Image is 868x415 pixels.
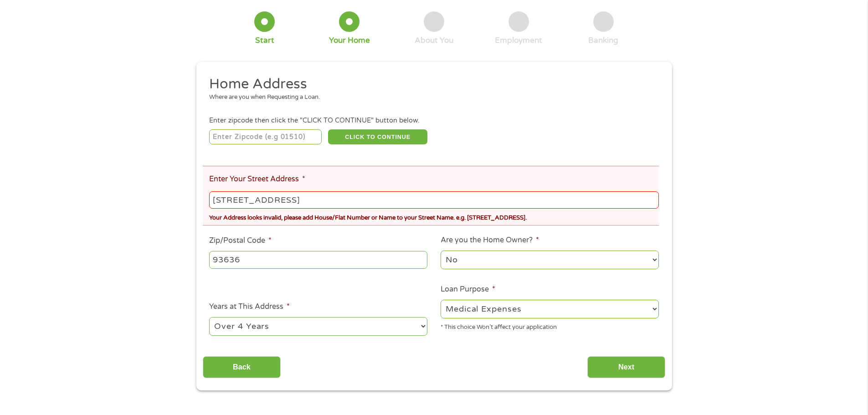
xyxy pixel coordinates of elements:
div: About You [415,36,453,46]
label: Are you the Home Owner? [441,236,539,245]
div: Where are you when Requesting a Loan. [209,93,652,102]
input: 1 Main Street [209,191,658,209]
div: Banking [588,36,618,46]
div: Your Home [329,36,370,46]
label: Enter Your Street Address [209,174,305,184]
div: * This choice Won’t affect your application [441,320,659,332]
div: Start [255,36,274,46]
input: Back [203,356,281,379]
div: Your Address looks invalid, please add House/Flat Number or Name to your Street Name. e.g. [STREE... [209,210,658,223]
div: Enter zipcode then click the "CLICK TO CONTINUE" button below. [209,116,658,126]
input: Enter Zipcode (e.g 01510) [209,129,322,145]
label: Zip/Postal Code [209,236,272,246]
div: Employment [495,36,542,46]
h2: Home Address [209,75,652,93]
button: CLICK TO CONTINUE [328,129,427,145]
input: Next [587,356,665,379]
label: Years at This Address [209,302,290,312]
label: Loan Purpose [441,285,495,294]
